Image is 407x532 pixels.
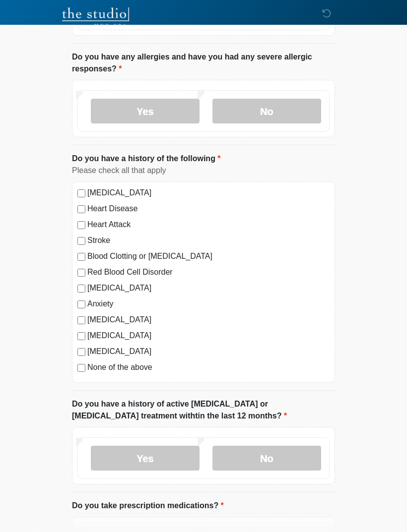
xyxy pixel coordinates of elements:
input: Heart Attack [77,221,85,229]
input: [MEDICAL_DATA] [77,285,85,293]
div: Please check all that apply [72,165,335,177]
label: Heart Disease [87,203,330,215]
label: Anxiety [87,298,330,310]
label: No [212,99,321,123]
label: Do you have a history of active [MEDICAL_DATA] or [MEDICAL_DATA] treatment withtin the last 12 mo... [72,398,335,422]
label: No [212,446,321,471]
label: [MEDICAL_DATA] [87,314,330,326]
label: [MEDICAL_DATA] [87,282,330,294]
label: Blood Clotting or [MEDICAL_DATA] [87,250,330,262]
input: Blood Clotting or [MEDICAL_DATA] [77,253,85,261]
input: Anxiety [77,300,85,308]
input: None of the above [77,364,85,372]
img: The Studio Med Spa Logo [62,7,129,27]
input: Red Blood Cell Disorder [77,269,85,277]
label: Do you take prescription medications? [72,500,224,512]
label: Red Blood Cell Disorder [87,266,330,278]
label: Stroke [87,235,330,246]
input: [MEDICAL_DATA] [77,332,85,340]
label: Do you have a history of the following [72,153,221,165]
label: [MEDICAL_DATA] [87,330,330,342]
label: None of the above [87,361,330,373]
label: Yes [91,99,200,123]
label: [MEDICAL_DATA] [87,187,330,199]
input: Stroke [77,237,85,245]
input: Heart Disease [77,205,85,213]
label: Heart Attack [87,219,330,231]
input: [MEDICAL_DATA] [77,348,85,356]
label: Yes [91,446,200,471]
input: [MEDICAL_DATA] [77,189,85,197]
input: [MEDICAL_DATA] [77,316,85,324]
label: [MEDICAL_DATA] [87,346,330,357]
label: Do you have any allergies and have you had any severe allergic responses? [72,51,335,75]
